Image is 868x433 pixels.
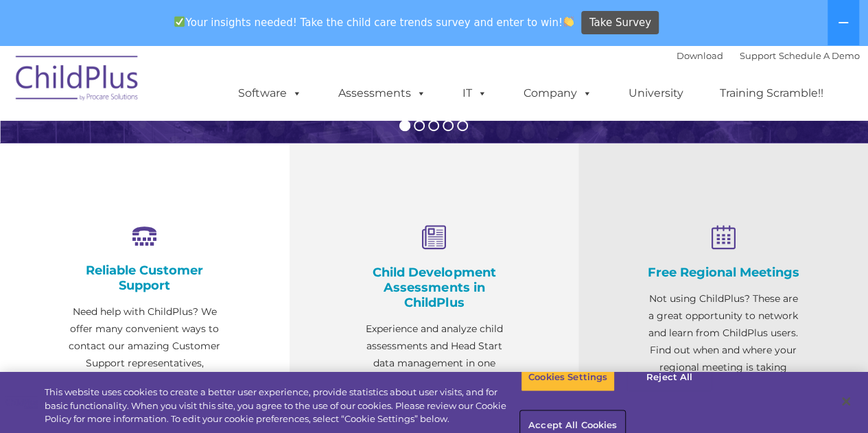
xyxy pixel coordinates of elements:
img: ✅ [174,16,185,27]
a: Schedule A Demo [779,50,860,61]
h4: Free Regional Meetings [647,265,799,280]
p: Not using ChildPlus? These are a great opportunity to network and learn from ChildPlus users. Fin... [647,290,799,393]
a: IT [449,80,501,107]
a: Assessments [325,80,440,107]
span: Your insights needed! Take the child care trends survey and enter to win! [169,9,580,36]
button: Cookies Settings [521,363,615,392]
a: Support [740,50,776,61]
p: Need help with ChildPlus? We offer many convenient ways to contact our amazing Customer Support r... [69,303,221,423]
h4: Reliable Customer Support [69,263,221,293]
a: Download [677,50,723,61]
div: This website uses cookies to create a better user experience, provide statistics about user visit... [45,386,521,426]
font: | [677,50,860,61]
span: Take Survey [589,11,651,35]
a: Software [224,80,316,107]
a: University [615,80,697,107]
a: Training Scramble!! [706,80,837,107]
button: Reject All [626,363,712,392]
span: Last name [191,91,233,101]
h4: Child Development Assessments in ChildPlus [358,265,511,310]
a: Company [510,80,606,107]
img: ChildPlus by Procare Solutions [9,46,146,115]
a: Take Survey [581,11,659,35]
span: Phone number [191,147,249,157]
img: 👏 [563,16,574,27]
button: Close [831,386,861,417]
p: Experience and analyze child assessments and Head Start data management in one system with zero c... [358,320,511,423]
